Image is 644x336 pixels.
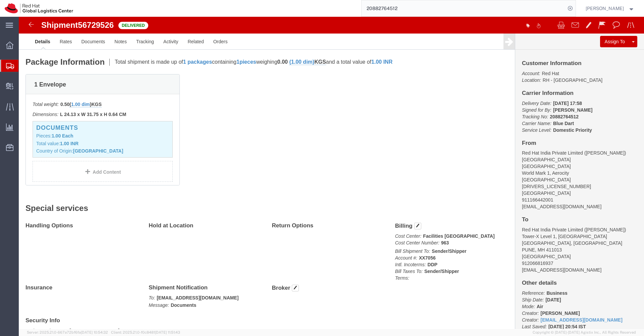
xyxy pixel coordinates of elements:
img: logo [5,3,73,13]
span: Nilesh Shinde [586,5,624,12]
span: Copyright © [DATE]-[DATE] Agistix Inc., All Rights Reserved [533,330,636,335]
span: [DATE] 11:51:43 [155,330,180,334]
iframe: FS Legacy Container [19,17,644,329]
span: Client: 2025.21.0-f0c8481 [111,330,180,334]
button: [PERSON_NAME] [585,4,635,12]
input: Search for shipment number, reference number [362,0,566,16]
span: Server: 2025.21.0-667a72bf6fa [27,330,108,334]
span: [DATE] 10:54:32 [81,330,108,334]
